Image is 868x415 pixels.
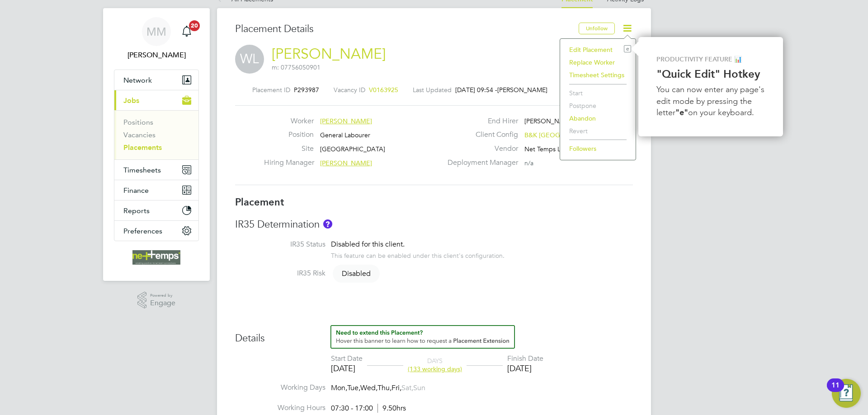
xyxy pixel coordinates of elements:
li: Abandon [565,112,631,125]
label: IR35 Risk [235,269,325,278]
span: Mon, [331,383,347,392]
label: Position [264,130,314,140]
img: net-temps-logo-retina.png [132,250,180,265]
label: Working Hours [235,403,325,413]
label: Site [264,144,314,154]
nav: Main navigation [103,8,210,281]
span: Wed, [360,383,377,392]
span: MM [146,26,166,37]
label: Client Config [442,130,518,140]
div: Start Date [331,354,363,364]
span: Jobs [123,96,139,105]
span: Disabled for this client. [331,240,405,249]
span: [PERSON_NAME] [320,159,372,167]
h3: Placement Details [235,23,572,36]
span: Engage [150,299,175,307]
span: [DATE] 09:54 - [455,86,497,94]
li: Postpone [565,99,631,112]
b: Placement [235,196,284,208]
span: [PERSON_NAME] [497,86,547,94]
button: Unfollow [579,23,615,34]
h3: Details [235,325,633,345]
span: Tue, [347,383,360,392]
span: Sat, [401,383,413,392]
span: Network [123,76,152,84]
i: e [624,45,631,52]
p: PRODUCTIVITY FEATURE 📊 [656,55,765,64]
span: Mia Mellors [114,50,199,61]
span: Disabled [333,265,380,283]
div: [DATE] [331,363,363,373]
span: Sun [413,383,425,392]
span: V0163925 [369,86,398,94]
div: Quick Edit Hotkey [638,37,783,136]
button: How to extend a Placement? [330,325,515,349]
button: Open Resource Center, 11 new notifications [832,379,861,408]
span: Thu, [377,383,392,392]
span: (133 working days) [408,365,462,373]
div: This feature can be enabled under this client's configuration. [331,249,505,260]
span: Net Temps Limited [524,145,579,153]
span: n/a [524,159,533,167]
span: B&K [GEOGRAPHIC_DATA] [524,131,604,139]
strong: "Quick Edit" Hotkey [656,67,760,80]
li: Followers [565,142,631,155]
label: Vacancy ID [334,86,365,94]
a: Positions [123,118,153,126]
span: [PERSON_NAME] [320,117,372,125]
div: 07:30 - 17:00 [331,404,406,413]
li: Start [565,87,631,99]
label: Last Updated [413,86,452,94]
span: [PERSON_NAME] And [PERSON_NAME] Limited [524,117,664,125]
div: Finish Date [507,354,543,364]
label: Worker [264,117,314,126]
span: on your keyboard. [688,107,754,117]
span: Reports [123,206,150,215]
span: 20 [189,20,200,31]
li: Replace Worker [565,56,631,69]
a: Placements [123,143,162,152]
label: Working Days [235,383,325,392]
span: Finance [123,186,149,195]
span: Timesheets [123,166,161,174]
a: Vacancies [123,131,156,139]
label: Placement ID [252,86,290,94]
span: You can now enter any page's edit mode by pressing the letter [656,84,767,117]
label: Vendor [442,144,518,154]
label: IR35 Status [235,240,325,249]
a: Go to home page [114,250,199,265]
div: 11 [831,385,840,397]
span: 9.50hrs [377,404,406,413]
h3: IR35 Determination [235,218,633,231]
span: General Labourer [320,131,370,139]
span: m: 07756050901 [272,63,321,71]
li: Edit Placement [565,43,631,56]
span: Fri, [392,383,401,392]
span: Powered by [150,292,175,299]
li: Timesheet Settings [565,69,631,81]
strong: "e" [675,107,688,117]
a: [PERSON_NAME] [272,45,386,63]
label: Hiring Manager [264,158,314,168]
span: P293987 [294,86,319,94]
label: End Hirer [442,117,518,126]
div: DAYS [403,357,467,373]
li: Revert [565,125,631,137]
a: Go to account details [114,17,199,61]
span: [GEOGRAPHIC_DATA] [320,145,385,153]
span: WL [235,45,264,74]
label: Deployment Manager [442,158,518,168]
button: About IR35 [323,219,332,228]
div: [DATE] [507,363,543,373]
span: Preferences [123,227,162,235]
